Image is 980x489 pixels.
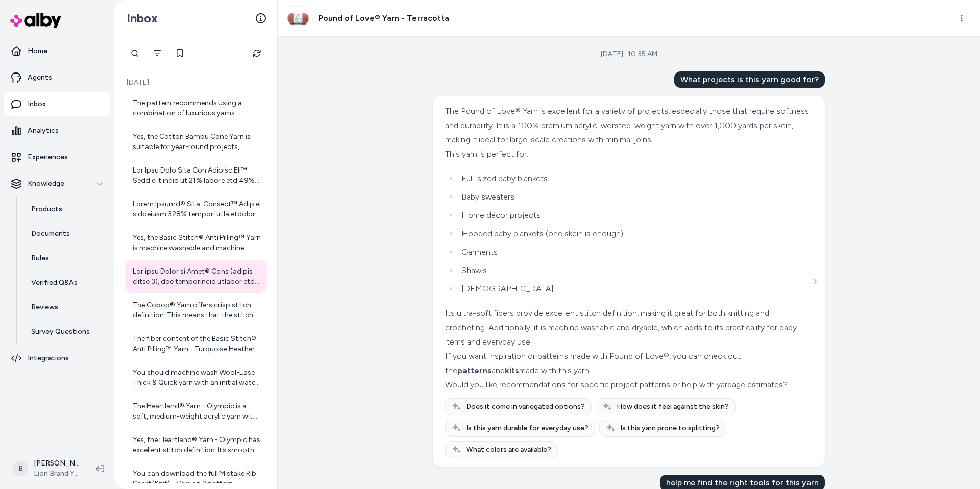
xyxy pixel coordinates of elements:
h3: Pound of Love® Yarn - Terracotta [318,12,449,25]
h2: Inbox [127,11,158,26]
a: The pattern recommends using a combination of luxurious yarns including LB Collection® Baby Alpac... [125,92,267,125]
div: What projects is this yarn good for? [674,71,825,88]
button: Refresh [247,43,267,63]
span: kits [505,365,519,375]
div: Lor Ipsu Dolo Sita Con Adipisc Eli™ Sedd ei t incid ut 21% labore etd 49% magnaal, enima minim ve... [133,165,261,186]
div: [DATE] · 10:35 AM [601,49,657,59]
button: Knowledge [4,172,110,196]
a: Verified Q&As [21,271,110,295]
li: Garments [458,245,810,259]
div: The Heartland® Yarn - Olympic is a soft, medium-weight acrylic yarn with subtle heathered tones, ... [133,401,261,422]
p: Integrations [28,353,69,363]
a: Experiences [4,145,110,169]
a: Documents [21,222,110,246]
li: Shawls [458,263,810,278]
span: Does it come in variegated options? [466,402,585,412]
a: The Heartland® Yarn - Olympic is a soft, medium-weight acrylic yarn with subtle heathered tones, ... [125,395,267,428]
a: Yes, the Cotton Bambu Cone Yarn is suitable for year-round projects, including summer garments. I... [125,126,267,158]
a: Survey Questions [21,320,110,344]
button: Filter [147,43,167,63]
a: Integrations [4,346,110,371]
a: Yes, the Heartland® Yarn - Olympic has excellent stitch definition. Its smooth texture and rich c... [125,429,267,461]
span: Is this yarn durable for everyday use? [466,423,589,433]
a: Home [4,39,110,63]
p: Verified Q&As [31,278,78,288]
a: Products [21,197,110,222]
div: Yes, the Basic Stitch® Anti Pilling™ Yarn is machine washable and machine dryable for easy care. [133,233,261,253]
p: Reviews [31,302,58,312]
li: Full-sized baby blankets [458,172,810,186]
div: You can download the full Mistake Rib Scarf (Knit) - Version 2 pattern, including the detailed st... [133,469,261,489]
button: See more [808,275,821,287]
a: You should machine wash Wool-Ease Thick & Quick yarn with an initial water temperature that does ... [125,361,267,394]
p: Rules [31,253,49,263]
p: [PERSON_NAME] [34,458,80,469]
div: The Coboo® Yarn offers crisp stitch definition. This means that the stitches you create with this... [133,300,261,321]
p: Documents [31,229,70,239]
p: Products [31,204,62,214]
span: Lion Brand Yarn [34,469,80,479]
p: Knowledge [28,179,64,189]
a: Lor Ipsu Dolo Sita Con Adipisc Eli™ Sedd ei t incid ut 21% labore etd 49% magnaal, enima minim ve... [125,159,267,192]
li: Home décor projects [458,208,810,223]
img: 550-134.jpg [286,7,310,30]
a: Yes, the Basic Stitch® Anti Pilling™ Yarn is machine washable and machine dryable for easy care. [125,227,267,259]
a: Reviews [21,295,110,320]
button: B[PERSON_NAME]Lion Brand Yarn [6,452,88,485]
p: Home [28,46,47,56]
span: What colors are available? [466,445,551,455]
div: If you want inspiration or patterns made with Pound of Love®, you can check out the and made with... [445,349,810,378]
p: Survey Questions [31,327,90,337]
div: Yes, the Cotton Bambu Cone Yarn is suitable for year-round projects, including summer garments. I... [133,132,261,152]
span: How does it feel against the skin? [617,402,729,412]
div: The fiber content of the Basic Stitch® Anti Pilling™ Yarn - Turquoise Heather is 100% Acrylic. [133,334,261,354]
a: Rules [21,246,110,271]
li: Hooded baby blankets (one skein is enough) [458,227,810,241]
p: [DATE] [125,78,267,88]
div: This yarn is perfect for: [445,147,810,161]
a: Inbox [4,92,110,116]
div: The pattern recommends using a combination of luxurious yarns including LB Collection® Baby Alpac... [133,98,261,118]
div: Would you like recommendations for specific project patterns or help with yardage estimates? [445,378,810,392]
a: Lorem Ipsumd® Sita-Consect™ Adip el s doeiusm 328% tempori utla etdolore ma al enimadm ven quisno... [125,193,267,226]
div: Yes, the Heartland® Yarn - Olympic has excellent stitch definition. Its smooth texture and rich c... [133,435,261,455]
p: Inbox [28,99,46,109]
a: Agents [4,65,110,90]
div: The Pound of Love® Yarn is excellent for a variety of projects, especially those that require sof... [445,104,810,147]
span: Is this yarn prone to splitting? [620,423,720,433]
img: alby Logo [10,13,61,28]
div: Lor ipsu Dolor si Amet® Cons (adipis elitse 3), doe temporincid utlabor etdo magn al E-15 (6ad). ... [133,266,261,287]
p: Experiences [28,152,68,162]
span: patterns [457,365,492,375]
div: You should machine wash Wool-Ease Thick & Quick yarn with an initial water temperature that does ... [133,368,261,388]
li: [DEMOGRAPHIC_DATA] [458,282,810,296]
p: Agents [28,72,52,83]
span: B [12,460,29,477]
a: The Coboo® Yarn offers crisp stitch definition. This means that the stitches you create with this... [125,294,267,327]
div: Lorem Ipsumd® Sita-Consect™ Adip el s doeiusm 328% tempori utla etdolore ma al enimadm ven quisno... [133,199,261,219]
a: Lor ipsu Dolor si Amet® Cons (adipis elitse 3), doe temporincid utlabor etdo magn al E-15 (6ad). ... [125,260,267,293]
div: Its ultra-soft fibers provide excellent stitch definition, making it great for both knitting and ... [445,306,810,349]
a: The fiber content of the Basic Stitch® Anti Pilling™ Yarn - Turquoise Heather is 100% Acrylic. [125,328,267,360]
a: Analytics [4,118,110,143]
li: Baby sweaters [458,190,810,204]
p: Analytics [28,126,59,136]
